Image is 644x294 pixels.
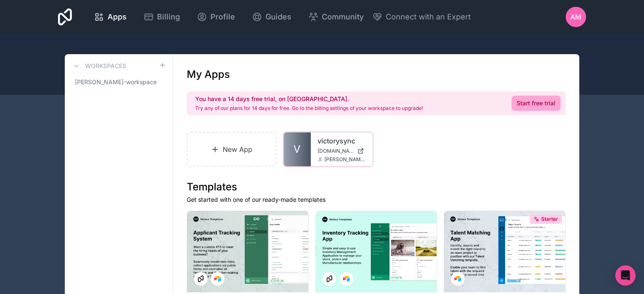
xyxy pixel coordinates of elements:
a: [PERSON_NAME]-workspace [72,74,166,90]
a: [DOMAIN_NAME] [318,148,366,154]
span: AM [570,12,581,22]
span: Apps [108,11,127,23]
button: Connect with an Expert [372,11,471,23]
div: Open Intercom Messenger [615,265,636,286]
span: [PERSON_NAME]-workspace [75,78,157,86]
span: Starter [541,216,558,223]
a: Billing [137,8,187,26]
span: Billing [157,11,180,23]
p: Try any of our plans for 14 days for free. Go to the billing settings of your workspace to upgrade! [195,105,423,112]
span: Profile [210,11,235,23]
a: Guides [245,8,298,26]
span: Connect with an Expert [386,11,471,23]
a: Workspaces [72,61,126,71]
h3: Workspaces [85,62,126,70]
a: Community [301,8,370,26]
a: V [284,132,311,166]
a: Start free trial [511,96,561,111]
span: Community [322,11,364,23]
span: V [293,143,301,156]
img: Airtable Logo [454,275,461,282]
span: [DOMAIN_NAME] [318,148,354,154]
a: Apps [87,8,133,26]
h1: My Apps [187,68,230,81]
h1: Templates [187,180,566,194]
span: Guides [265,11,291,23]
img: Airtable Logo [214,275,221,282]
a: victorysync [318,136,366,146]
p: Get started with one of our ready-made templates [187,195,566,204]
a: New App [187,132,276,167]
img: Airtable Logo [343,275,350,282]
a: Profile [190,8,242,26]
h2: You have a 14 days free trial, on [GEOGRAPHIC_DATA]. [195,95,423,103]
span: [PERSON_NAME][EMAIL_ADDRESS][DOMAIN_NAME] [324,156,366,163]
